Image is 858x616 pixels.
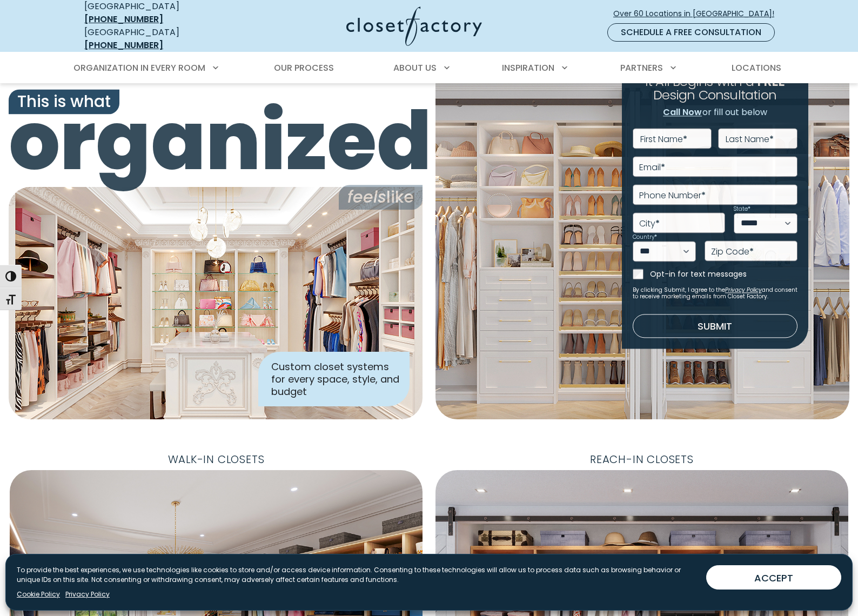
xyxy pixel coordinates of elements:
span: organized [9,101,423,182]
span: Reach-In Closets [581,450,702,470]
a: [PHONE_NUMBER] [84,13,163,25]
span: About Us [393,62,437,74]
span: Inspiration [502,62,554,74]
span: Over 60 Locations in [GEOGRAPHIC_DATA]! [613,8,783,19]
span: Organization in Every Room [73,62,205,74]
a: Schedule a Free Consultation [607,23,775,42]
span: like [339,185,423,210]
a: Cookie Policy [17,590,60,599]
span: Walk-In Closets [159,450,273,470]
span: Our Process [274,62,334,74]
button: ACCEPT [706,565,841,590]
span: Partners [620,62,663,74]
img: Closet Factory designed closet [9,187,423,419]
a: Privacy Policy [65,590,110,599]
a: Over 60 Locations in [GEOGRAPHIC_DATA]! [613,4,783,23]
div: [GEOGRAPHIC_DATA] [84,26,241,52]
i: feels [347,185,386,209]
p: To provide the best experiences, we use technologies like cookies to store and/or access device i... [17,565,698,585]
a: [PHONE_NUMBER] [84,39,163,51]
div: Custom closet systems for every space, style, and budget [258,352,410,406]
img: Closet Factory Logo [346,6,482,46]
nav: Primary Menu [66,53,792,83]
span: Locations [732,62,781,74]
